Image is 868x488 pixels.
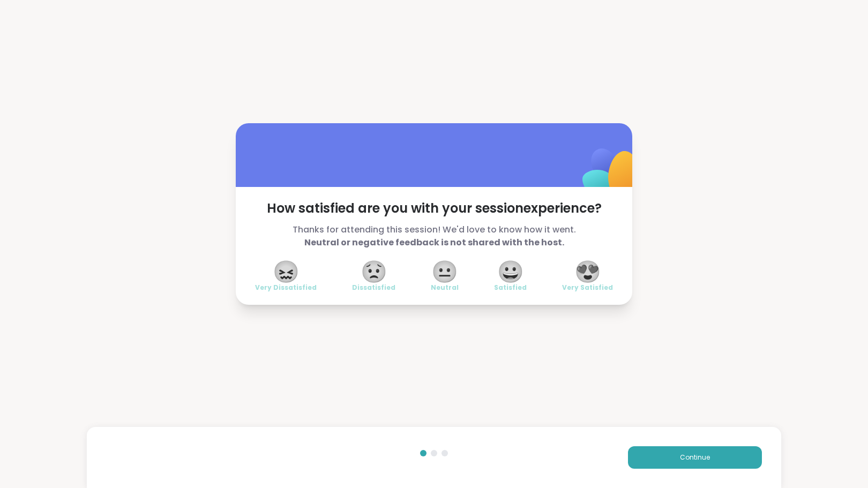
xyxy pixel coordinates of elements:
[304,236,564,249] b: Neutral or negative feedback is not shared with the host.
[574,262,601,281] span: 😍
[255,200,613,217] span: How satisfied are you with your session experience?
[557,121,664,227] img: ShareWell Logomark
[562,283,613,292] span: Very Satisfied
[628,446,762,469] button: Continue
[352,283,395,292] span: Dissatisfied
[255,283,317,292] span: Very Dissatisfied
[273,262,300,281] span: 😖
[255,223,613,249] span: Thanks for attending this session! We'd love to know how it went.
[494,283,527,292] span: Satisfied
[431,262,458,281] span: 😐
[497,262,524,281] span: 😀
[361,262,387,281] span: 😟
[680,453,710,462] span: Continue
[431,283,459,292] span: Neutral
